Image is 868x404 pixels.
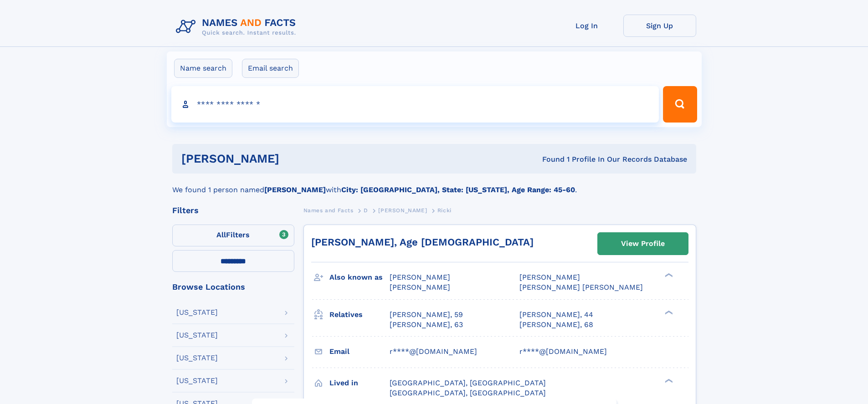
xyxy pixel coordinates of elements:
[176,354,218,362] div: [US_STATE]
[519,320,593,330] a: [PERSON_NAME], 68
[390,273,450,281] span: [PERSON_NAME]
[598,233,688,255] a: View Profile
[519,273,580,281] span: [PERSON_NAME]
[623,15,696,37] a: Sign Up
[329,375,390,391] h3: Lived in
[242,59,299,78] label: Email search
[390,378,546,387] span: [GEOGRAPHIC_DATA], [GEOGRAPHIC_DATA]
[663,86,697,123] button: Search Button
[311,236,534,248] a: [PERSON_NAME], Age [DEMOGRAPHIC_DATA]
[329,307,390,322] h3: Relatives
[378,205,427,216] a: [PERSON_NAME]
[519,283,643,291] span: [PERSON_NAME] [PERSON_NAME]
[390,389,546,397] span: [GEOGRAPHIC_DATA], [GEOGRAPHIC_DATA]
[390,320,463,330] a: [PERSON_NAME], 63
[176,377,218,384] div: [US_STATE]
[378,207,427,214] span: [PERSON_NAME]
[171,86,659,123] input: search input
[181,153,411,164] h1: [PERSON_NAME]
[329,344,390,359] h3: Email
[172,174,696,195] div: We found 1 person named with .
[663,378,673,384] div: ❯
[174,59,232,78] label: Name search
[176,309,218,316] div: [US_STATE]
[390,283,450,291] span: [PERSON_NAME]
[216,230,226,239] span: All
[364,205,368,216] a: D
[264,185,326,194] b: [PERSON_NAME]
[364,207,368,214] span: D
[176,332,218,339] div: [US_STATE]
[172,225,294,246] label: Filters
[172,206,294,215] div: Filters
[411,154,687,164] div: Found 1 Profile In Our Records Database
[390,310,463,320] a: [PERSON_NAME], 59
[303,205,354,216] a: Names and Facts
[172,283,294,291] div: Browse Locations
[519,310,593,320] a: [PERSON_NAME], 44
[329,270,390,285] h3: Also known as
[621,233,665,254] div: View Profile
[437,207,452,214] span: Ricki
[341,185,575,194] b: City: [GEOGRAPHIC_DATA], State: [US_STATE], Age Range: 45-60
[663,272,673,278] div: ❯
[172,15,303,39] img: Logo Names and Facts
[663,309,673,315] div: ❯
[550,15,623,37] a: Log In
